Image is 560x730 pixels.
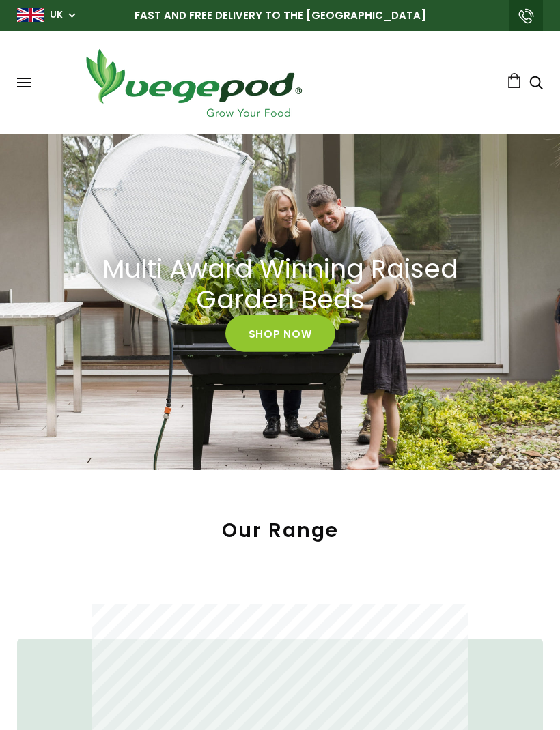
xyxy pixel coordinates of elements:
img: Vegepod [74,45,313,121]
a: Shop Now [225,315,335,351]
img: gb_large.png [17,8,44,22]
a: Multi Award Winning Raised Garden Beds [59,253,501,315]
a: UK [50,8,63,22]
h2: Our Range [17,518,543,543]
a: Search [529,77,543,91]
